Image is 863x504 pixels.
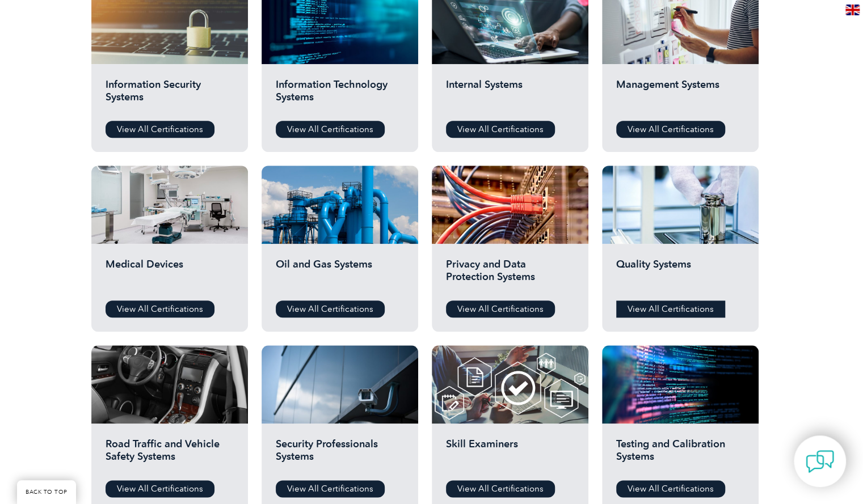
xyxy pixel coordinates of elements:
h2: Information Technology Systems [276,78,404,112]
a: View All Certifications [446,480,555,497]
a: View All Certifications [616,300,725,317]
h2: Road Traffic and Vehicle Safety Systems [106,438,234,472]
a: View All Certifications [276,121,385,138]
a: View All Certifications [276,300,385,317]
a: View All Certifications [616,480,725,497]
h2: Management Systems [616,78,744,112]
a: BACK TO TOP [17,480,76,504]
a: View All Certifications [616,121,725,138]
h2: Medical Devices [106,258,234,292]
h2: Skill Examiners [446,438,574,472]
h2: Testing and Calibration Systems [616,438,744,472]
a: View All Certifications [106,121,214,138]
img: en [845,5,860,15]
a: View All Certifications [106,300,214,317]
a: View All Certifications [106,480,214,497]
h2: Information Security Systems [106,78,234,112]
img: contact-chat.png [806,447,834,476]
a: View All Certifications [446,300,555,317]
h2: Security Professionals Systems [276,438,404,472]
h2: Internal Systems [446,78,574,112]
h2: Privacy and Data Protection Systems [446,258,574,292]
h2: Quality Systems [616,258,744,292]
a: View All Certifications [446,121,555,138]
h2: Oil and Gas Systems [276,258,404,292]
a: View All Certifications [276,480,385,497]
